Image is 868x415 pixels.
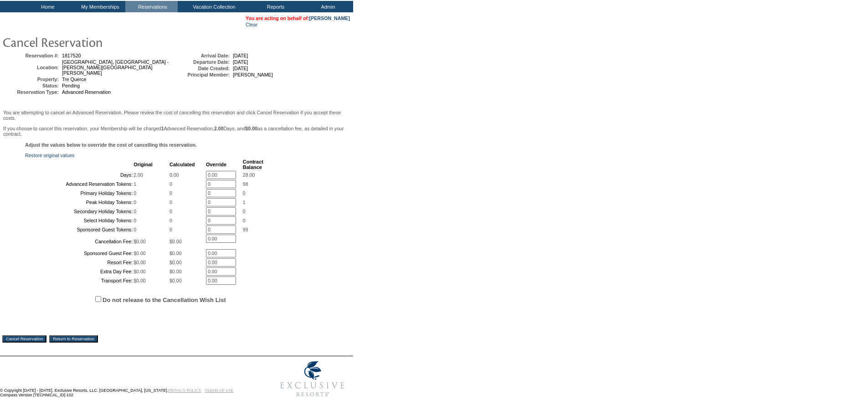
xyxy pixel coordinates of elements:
[248,1,301,12] td: Reports
[175,59,230,65] td: Departure Date:
[169,172,179,178] span: 0.00
[134,269,146,274] span: $0.00
[26,207,133,215] td: Secondary Holiday Tokens:
[245,126,257,131] b: $0.00
[125,1,178,12] td: Reservations
[243,172,255,178] span: 28.00
[169,209,172,214] span: 0
[2,33,185,51] img: pgTtlCancelRes.gif
[175,66,230,71] td: Date Created:
[169,200,172,205] span: 0
[168,388,201,393] a: PRIVACY POLICY
[21,1,73,12] td: Home
[205,388,234,393] a: TERMS OF USE
[26,180,133,188] td: Advanced Reservation Tokens:
[243,159,263,170] b: Contract Balance
[134,260,146,265] span: $0.00
[134,172,143,178] span: 2.00
[134,239,146,244] span: $0.00
[233,59,248,65] span: [DATE]
[272,356,353,402] img: Exclusive Resorts
[246,22,257,27] a: Clear
[301,1,353,12] td: Admin
[243,227,248,232] span: 99
[233,72,273,77] span: [PERSON_NAME]
[3,110,350,121] p: You are attempting to cancel an Advanced Reservation. Please review the cost of cancelling this r...
[62,53,81,58] span: 1817520
[169,251,182,256] span: $0.00
[169,162,195,167] b: Calculated
[62,89,111,95] span: Advanced Reservation
[134,278,146,283] span: $0.00
[134,227,136,232] span: 0
[169,239,182,244] span: $0.00
[169,260,182,265] span: $0.00
[169,218,172,223] span: 0
[26,249,133,257] td: Sponsored Guest Fee:
[169,278,182,283] span: $0.00
[161,126,164,131] b: 1
[26,216,133,225] td: Select Holiday Tokens:
[169,181,172,187] span: 0
[134,209,136,214] span: 0
[134,162,153,167] b: Original
[26,258,133,266] td: Resort Fee:
[243,181,248,187] span: 98
[4,59,59,76] td: Location:
[214,126,224,131] b: 2.00
[62,83,80,88] span: Pending
[169,269,182,274] span: $0.00
[309,15,350,21] a: [PERSON_NAME]
[243,209,246,214] span: 0
[4,53,59,58] td: Reservation #:
[73,1,125,12] td: My Memberships
[4,77,59,82] td: Property:
[103,297,226,303] label: Do not release to the Cancellation Wish List
[3,126,350,137] p: If you choose to cancel this reservation, your Membership will be charged Advanced Reservation, D...
[134,181,136,187] span: 1
[233,53,248,58] span: [DATE]
[243,200,246,205] span: 1
[26,171,133,179] td: Days:
[25,153,74,158] a: Restore original values
[26,267,133,276] td: Extra Day Fee:
[62,77,87,82] span: Tre Querce
[26,189,133,197] td: Primary Holiday Tokens:
[62,59,169,76] span: [GEOGRAPHIC_DATA], [GEOGRAPHIC_DATA] - [PERSON_NAME][GEOGRAPHIC_DATA][PERSON_NAME]
[26,198,133,206] td: Peak Holiday Tokens:
[4,89,59,95] td: Reservation Type:
[169,190,172,196] span: 0
[233,66,248,71] span: [DATE]
[246,15,350,21] span: You are acting on behalf of:
[206,162,226,167] b: Override
[175,53,230,58] td: Arrival Date:
[49,335,98,343] input: Return to Reservation
[4,83,59,88] td: Status:
[26,235,133,248] td: Cancellation Fee:
[134,200,136,205] span: 0
[25,142,197,148] b: Adjust the values below to override the cost of cancelling this reservation.
[243,190,246,196] span: 0
[243,218,246,223] span: 0
[134,190,136,196] span: 0
[2,335,46,343] input: Cancel Reservation
[178,1,248,12] td: Vacation Collection
[134,251,146,256] span: $0.00
[26,225,133,234] td: Sponsored Guest Tokens:
[175,72,230,77] td: Principal Member:
[134,218,136,223] span: 0
[26,277,133,285] td: Transport Fee:
[169,227,172,232] span: 0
